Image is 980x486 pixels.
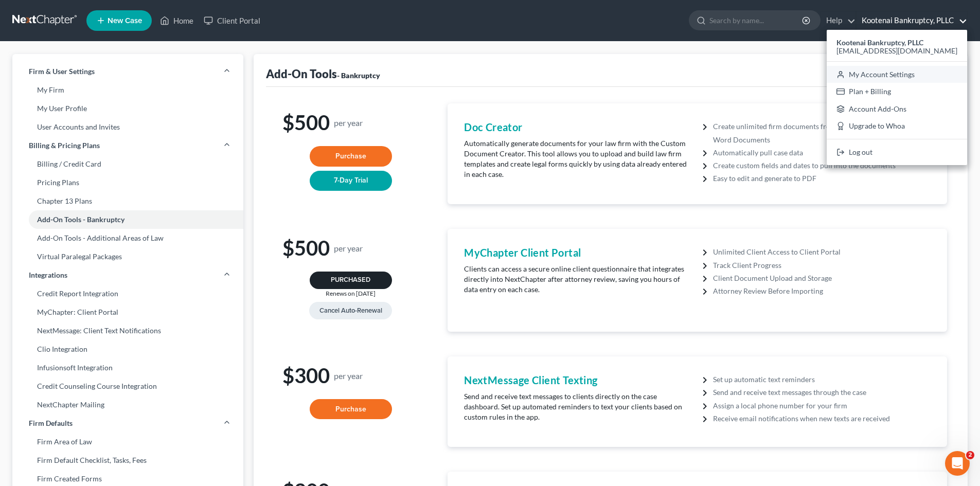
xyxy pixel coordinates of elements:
[464,373,692,387] h4: NextMessage Client Texting
[12,284,243,303] a: Credit Report Integration
[713,284,931,297] li: Attorney Review Before Importing
[464,391,692,422] p: Send and receive text messages to clients directly on the case dashboard. Set up automated remind...
[836,38,923,47] strong: Kootenai Bankruptcy, PLLC
[29,66,95,77] span: Firm & User Settings
[827,30,967,165] div: Kootenai Bankruptcy, PLLC
[12,321,243,340] a: NextMessage: Client Text Notifications
[282,289,419,298] div: Renews on [DATE]
[309,302,392,319] button: Cancel Auto-Renewal
[12,451,243,470] a: Firm Default Checklist, Tasks, Fees
[334,244,363,253] small: per year
[827,100,967,118] a: Account Add-Ons
[713,272,931,284] li: Client Document Upload and Storage
[310,399,392,420] button: Purchase
[12,81,243,99] a: My Firm
[12,247,243,266] a: Virtual Paralegal Packages
[821,11,856,30] a: Help
[29,140,100,151] span: Billing & Pricing Plans
[12,377,243,395] a: Credit Counseling Course Integration
[310,171,392,191] button: 7-Day Trial
[29,418,73,428] span: Firm Defaults
[12,358,243,377] a: Infusionsoft Integration
[709,11,804,30] input: Search by name...
[12,266,243,284] a: Integrations
[713,386,931,399] li: Send and receive text messages through the case
[334,118,363,127] small: per year
[12,433,243,451] a: Firm Area of Law
[12,340,243,358] a: Clio Integration
[464,120,692,134] h4: Doc Creator
[12,210,243,229] a: Add-On Tools - Bankruptcy
[966,451,974,459] span: 2
[12,62,243,81] a: Firm & User Settings
[266,66,380,81] div: Add-On Tools
[945,451,970,476] iframe: Intercom live chat
[12,414,243,433] a: Firm Defaults
[464,245,692,260] h4: MyChapter Client Portal
[334,371,363,380] small: per year
[827,83,967,100] a: Plan + Billing
[155,11,199,30] a: Home
[713,245,931,258] li: Unlimited Client Access to Client Portal
[713,159,931,172] li: Create custom fields and dates to pull into the documents
[713,412,931,425] li: Receive email notifications when new texts are received
[12,395,243,414] a: NextChapter Mailing
[337,71,380,80] span: - Bankruptcy
[12,118,243,136] a: User Accounts and Invites
[12,303,243,321] a: MyChapter: Client Portal
[12,229,243,247] a: Add-On Tools - Additional Areas of Law
[713,120,931,146] li: Create unlimited firm documents from scratch or import from Word Documents
[29,270,67,280] span: Integrations
[827,143,967,161] a: Log out
[12,155,243,173] a: Billing / Credit Card
[836,46,957,55] span: [EMAIL_ADDRESS][DOMAIN_NAME]
[713,146,931,159] li: Automatically pull case data
[827,118,967,135] a: Upgrade to Whoa
[199,11,265,30] a: Client Portal
[12,99,243,118] a: My User Profile
[713,172,931,185] li: Easy to edit and generate to PDF
[12,173,243,192] a: Pricing Plans
[282,112,419,134] h1: $500
[12,136,243,155] a: Billing & Pricing Plans
[464,264,692,295] p: Clients can access a secure online client questionnaire that integrates directly into NextChapter...
[713,259,931,272] li: Track Client Progress
[713,399,931,412] li: Assign a local phone number for your firm
[857,11,967,30] a: Kootenai Bankruptcy, PLLC
[12,192,243,210] a: Chapter 13 Plans
[310,146,392,167] button: Purchase
[282,365,419,387] h1: $300
[464,138,692,179] p: Automatically generate documents for your law firm with the Custom Document Creator. This tool al...
[108,17,142,25] span: New Case
[282,237,419,259] h1: $500
[827,66,967,83] a: My Account Settings
[310,272,392,289] button: Purchased
[713,373,931,386] li: Set up automatic text reminders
